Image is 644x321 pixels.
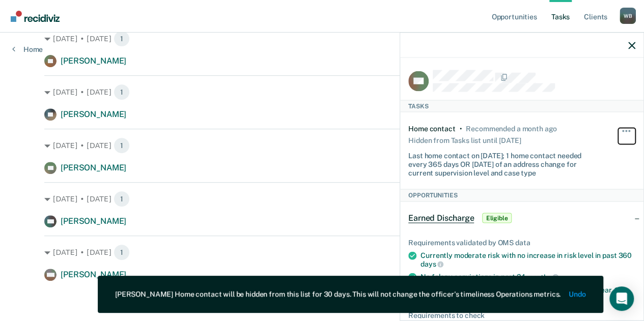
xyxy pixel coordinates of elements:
[114,191,130,207] span: 1
[44,137,600,154] div: [DATE] • [DATE]
[609,286,634,311] div: Open Intercom Messenger
[114,31,130,47] span: 1
[421,260,443,268] span: days
[408,125,455,133] div: Home contact
[482,213,511,223] span: Eligible
[61,216,126,226] span: [PERSON_NAME]
[459,125,462,133] div: •
[408,148,598,177] div: Last home contact on [DATE]; 1 home contact needed every 365 days OR [DATE] of an address change ...
[421,251,635,268] div: Currently moderate risk with no increase in risk level in past 360
[114,84,130,100] span: 1
[11,11,60,22] img: Recidiviz
[620,8,636,24] button: Profile dropdown button
[114,137,130,154] span: 1
[44,84,600,100] div: [DATE] • [DATE]
[44,191,600,207] div: [DATE] • [DATE]
[400,100,643,112] div: Tasks
[400,189,643,201] div: Opportunities
[408,311,635,320] div: Requirements to check
[569,290,586,299] button: Undo
[12,45,43,54] a: Home
[61,56,126,66] span: [PERSON_NAME]
[620,8,636,24] div: W B
[526,273,558,281] span: months
[61,109,126,119] span: [PERSON_NAME]
[44,244,600,260] div: [DATE] • [DATE]
[408,213,474,223] span: Earned Discharge
[466,125,557,133] div: Recommended a month ago
[400,201,643,234] div: Earned DischargeEligible
[408,238,635,247] div: Requirements validated by OMS data
[44,31,600,47] div: [DATE] • [DATE]
[61,270,126,279] span: [PERSON_NAME]
[421,273,635,282] div: No felony convictions in past 24
[408,133,521,148] div: Hidden from Tasks list until [DATE]
[115,290,561,299] div: [PERSON_NAME] Home contact will be hidden from this list for 30 days. This will not change the of...
[114,244,130,260] span: 1
[61,163,126,172] span: [PERSON_NAME]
